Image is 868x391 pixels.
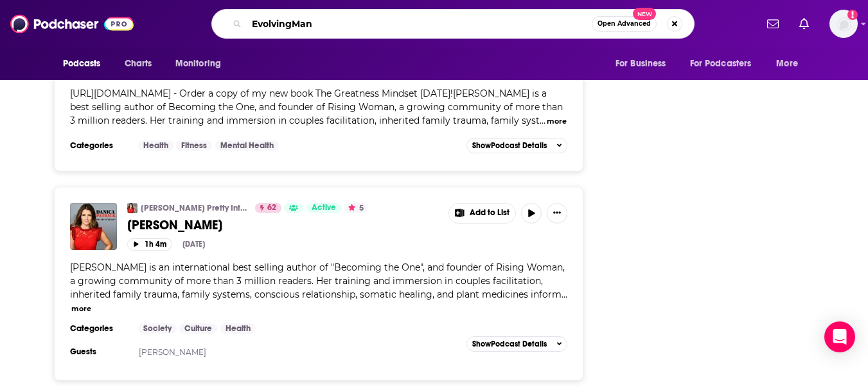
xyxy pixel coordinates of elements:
[138,323,177,334] a: Society
[211,9,695,39] div: Search podcasts, credits, & more...
[449,204,516,223] button: Show More Button
[776,55,798,73] span: More
[10,12,134,36] img: Podchaser - Follow, Share and Rate Podcasts
[63,55,101,73] span: Podcasts
[767,52,814,76] button: open menu
[139,347,206,357] a: [PERSON_NAME]
[267,202,276,215] span: 62
[472,339,547,348] span: Show Podcast Details
[690,55,752,73] span: For Podcasters
[220,323,256,334] a: Health
[466,336,568,352] button: ShowPodcast Details
[141,203,247,213] a: [PERSON_NAME] Pretty Intense Podcast
[127,217,222,233] span: [PERSON_NAME]
[70,262,565,300] span: [PERSON_NAME] is an international best selling author of "Becoming the One", and founder of Risin...
[616,55,666,73] span: For Business
[598,21,651,27] span: Open Advanced
[166,52,238,76] button: open menu
[127,203,137,213] img: Danica Patrick Pretty Intense Podcast
[127,238,172,251] button: 1h 4m
[466,138,568,153] button: ShowPodcast Details
[829,10,858,38] button: Show profile menu
[70,347,128,357] h3: Guests
[247,14,592,34] input: Search podcasts, credits, & more...
[540,115,545,126] span: ...
[127,217,439,233] a: [PERSON_NAME]
[829,10,858,38] span: Logged in as hconnor
[116,52,160,76] a: Charts
[470,208,509,218] span: Add to List
[70,323,128,334] h3: Categories
[633,8,656,20] span: New
[829,10,858,38] img: User Profile
[824,321,855,352] div: Open Intercom Messenger
[255,203,281,213] a: 62
[312,202,336,215] span: Active
[344,203,368,213] button: 5
[547,203,567,224] button: Show More Button
[71,303,91,314] button: more
[54,52,118,76] button: open menu
[179,323,217,334] a: Culture
[592,16,657,32] button: Open AdvancedNew
[762,13,784,35] a: Show notifications dropdown
[547,116,567,127] button: more
[70,203,117,250] img: Sheleana Aiyana
[70,88,563,126] span: [URL][DOMAIN_NAME] - Order a copy of my new book The Greatness Mindset [DATE]![PERSON_NAME] is a ...
[607,52,682,76] button: open menu
[794,13,814,35] a: Show notifications dropdown
[215,140,279,151] a: Mental Health
[182,240,205,249] div: [DATE]
[847,10,858,20] svg: Add a profile image
[175,55,221,73] span: Monitoring
[682,52,770,76] button: open menu
[472,141,547,150] span: Show Podcast Details
[176,140,212,151] a: Fitness
[306,203,341,213] a: Active
[138,140,173,151] a: Health
[125,55,152,73] span: Charts
[562,289,567,300] span: ...
[70,140,128,151] h3: Categories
